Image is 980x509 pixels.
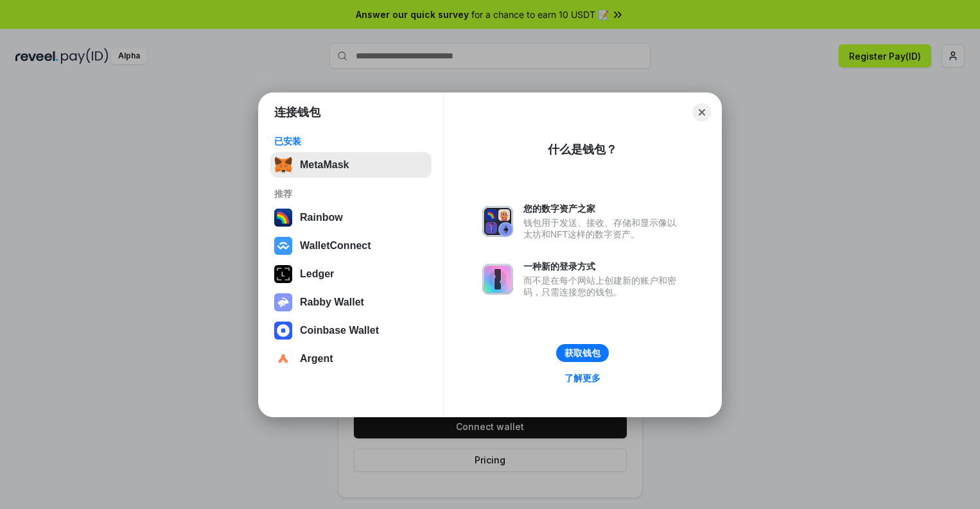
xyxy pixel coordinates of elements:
div: 获取钱包 [564,347,600,359]
div: 推荐 [274,188,428,200]
img: svg+xml,%3Csvg%20width%3D%2228%22%20height%3D%2228%22%20viewBox%3D%220%200%2028%2028%22%20fill%3D... [274,322,292,340]
img: svg+xml,%3Csvg%20xmlns%3D%22http%3A%2F%2Fwww.w3.org%2F2000%2Fsvg%22%20fill%3D%22none%22%20viewBox... [274,293,292,311]
h1: 连接钱包 [274,105,320,120]
div: Rainbow [300,212,343,223]
img: svg+xml,%3Csvg%20width%3D%2228%22%20height%3D%2228%22%20viewBox%3D%220%200%2028%2028%22%20fill%3D... [274,350,292,368]
button: Rainbow [270,205,432,230]
button: Rabby Wallet [270,289,432,315]
div: 什么是钱包？ [548,142,617,157]
div: Argent [300,353,333,365]
button: Ledger [270,261,432,287]
button: MetaMask [270,152,432,178]
div: 而不是在每个网站上创建新的账户和密码，只需连接您的钱包。 [523,275,683,298]
button: 获取钱包 [556,344,609,362]
button: Argent [270,346,432,372]
div: WalletConnect [300,240,371,252]
button: Coinbase Wallet [270,318,432,343]
button: WalletConnect [270,233,432,259]
img: svg+xml,%3Csvg%20fill%3D%22none%22%20height%3D%2233%22%20viewBox%3D%220%200%2035%2033%22%20width%... [274,156,292,174]
a: 了解更多 [557,370,608,386]
div: 钱包用于发送、接收、存储和显示像以太坊和NFT这样的数字资产。 [523,217,683,240]
div: Ledger [300,268,334,280]
img: svg+xml,%3Csvg%20xmlns%3D%22http%3A%2F%2Fwww.w3.org%2F2000%2Fsvg%22%20fill%3D%22none%22%20viewBox... [482,206,513,237]
div: 已安装 [274,135,428,147]
div: MetaMask [300,159,349,171]
button: Close [693,103,711,121]
img: svg+xml,%3Csvg%20width%3D%2228%22%20height%3D%2228%22%20viewBox%3D%220%200%2028%2028%22%20fill%3D... [274,237,292,255]
img: svg+xml,%3Csvg%20xmlns%3D%22http%3A%2F%2Fwww.w3.org%2F2000%2Fsvg%22%20width%3D%2228%22%20height%3... [274,265,292,283]
div: Rabby Wallet [300,297,364,308]
div: 您的数字资产之家 [523,203,683,214]
div: 了解更多 [564,372,600,384]
div: 一种新的登录方式 [523,261,683,272]
img: svg+xml,%3Csvg%20width%3D%22120%22%20height%3D%22120%22%20viewBox%3D%220%200%20120%20120%22%20fil... [274,209,292,227]
img: svg+xml,%3Csvg%20xmlns%3D%22http%3A%2F%2Fwww.w3.org%2F2000%2Fsvg%22%20fill%3D%22none%22%20viewBox... [482,264,513,295]
div: Coinbase Wallet [300,325,379,336]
